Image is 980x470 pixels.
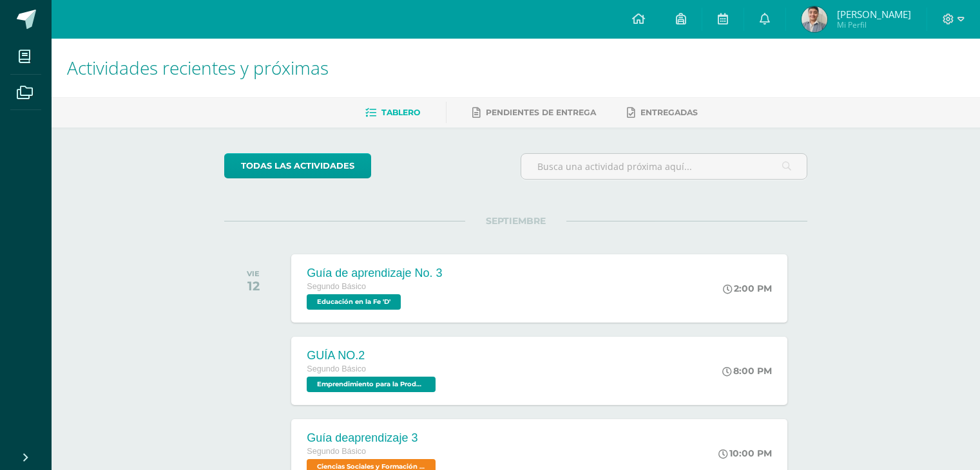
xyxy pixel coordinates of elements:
[307,447,366,456] span: Segundo Básico
[718,447,772,459] div: 10:00 PM
[307,294,401,310] span: Educación en la Fe 'D'
[723,283,772,294] div: 2:00 PM
[247,278,260,294] div: 12
[381,108,420,117] span: Tablero
[722,365,772,377] div: 8:00 PM
[307,267,442,280] div: Guía de aprendizaje No. 3
[627,102,698,123] a: Entregadas
[67,55,329,80] span: Actividades recientes y próximas
[307,364,366,373] span: Segundo Básico
[365,102,420,123] a: Tablero
[465,215,566,227] span: SEPTIEMBRE
[472,102,596,123] a: Pendientes de entrega
[640,108,698,117] span: Entregadas
[802,6,827,32] img: e306a5293da9fbab03f1608eafc4c57d.png
[521,154,807,179] input: Busca una actividad próxima aquí...
[307,431,439,445] div: Guía deaprendizaje 3
[224,153,371,178] a: todas las Actividades
[307,282,366,291] span: Segundo Básico
[486,108,596,117] span: Pendientes de entrega
[837,8,911,21] span: [PERSON_NAME]
[307,349,439,362] div: GUÍA NO.2
[837,19,911,30] span: Mi Perfil
[247,269,260,278] div: VIE
[307,377,436,392] span: Emprendimiento para la Productividad 'D'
